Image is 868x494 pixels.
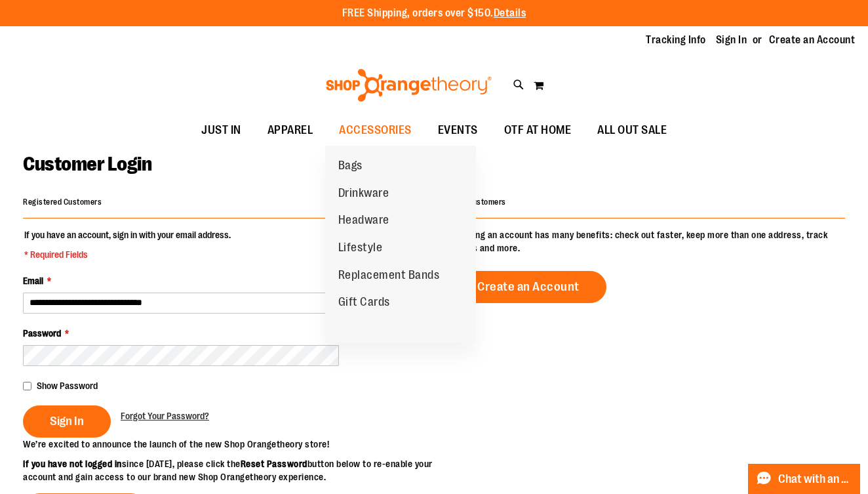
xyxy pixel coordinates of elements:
a: Details [494,7,526,19]
span: Headware [338,213,389,230]
span: ALL OUT SALE [597,115,667,145]
legend: If you have an account, sign in with your email address. [23,228,232,261]
strong: New Customers [450,197,506,207]
span: Drinkware [338,186,389,203]
p: Creating an account has many benefits: check out faster, keep more than one address, track orders... [450,228,845,255]
span: EVENTS [438,115,478,145]
strong: Registered Customers [23,197,102,207]
span: Forgot Your Password? [121,411,209,421]
span: Email [23,276,43,286]
a: Create an Account [450,271,606,303]
span: Sign In [50,414,84,428]
span: Gift Cards [338,295,390,312]
span: Bags [338,159,363,175]
a: Forgot Your Password? [121,409,209,422]
img: Shop Orangetheory [324,69,494,102]
span: Create an Account [477,279,580,294]
strong: If you have not logged in [23,459,122,469]
span: Chat with an Expert [778,473,852,485]
span: * Required Fields [24,248,231,261]
button: Sign In [23,405,111,438]
span: Password [23,328,61,339]
p: We’re excited to announce the launch of the new Shop Orangetheory store! [23,438,434,451]
button: Chat with an Expert [748,464,861,494]
a: Tracking Info [646,33,706,47]
span: OTF AT HOME [504,115,572,145]
span: Show Password [37,381,98,391]
span: Lifestyle [338,241,383,257]
a: Create an Account [769,33,856,47]
span: Customer Login [23,153,151,175]
span: APPAREL [267,115,313,145]
span: ACCESSORIES [339,115,412,145]
span: Replacement Bands [338,268,440,285]
a: Sign In [716,33,747,47]
p: FREE Shipping, orders over $150. [342,6,526,21]
p: since [DATE], please click the button below to re-enable your account and gain access to our bran... [23,457,434,484]
span: JUST IN [201,115,241,145]
strong: Reset Password [241,459,307,469]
